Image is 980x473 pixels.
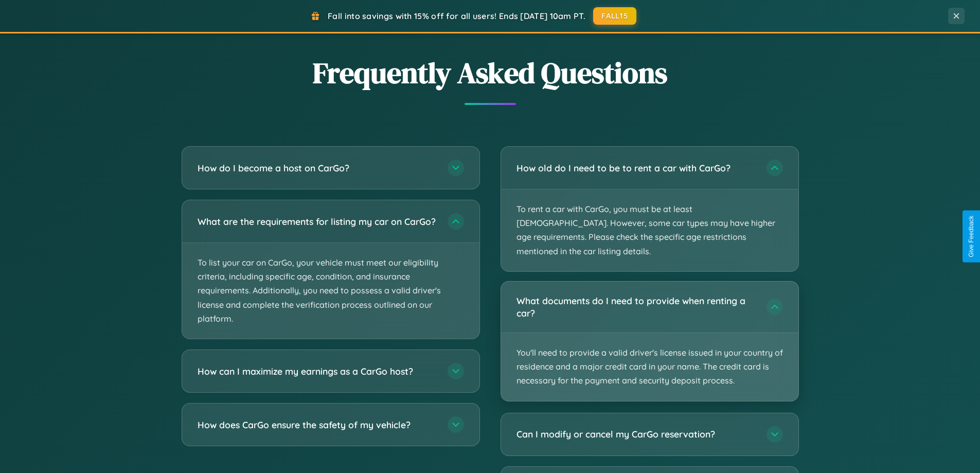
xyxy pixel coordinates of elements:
[198,215,437,228] h3: What are the requirements for listing my car on CarGo?
[328,11,585,21] span: Fall into savings with 15% off for all users! Ends [DATE] 10am PT.
[516,428,756,441] h3: Can I modify or cancel my CarGo reservation?
[198,162,437,174] h3: How do I become a host on CarGo?
[516,162,756,174] h3: How old do I need to be to rent a car with CarGo?
[516,294,756,320] h3: What documents do I need to provide when renting a car?
[182,53,799,93] h2: Frequently Asked Questions
[501,189,798,271] p: To rent a car with CarGo, you must be at least [DEMOGRAPHIC_DATA]. However, some car types may ha...
[198,365,437,378] h3: How can I maximize my earnings as a CarGo host?
[198,418,437,431] h3: How does CarGo ensure the safety of my vehicle?
[968,216,975,257] div: Give Feedback
[501,333,798,401] p: You'll need to provide a valid driver's license issued in your country of residence and a major c...
[593,7,636,25] button: FALL15
[182,243,479,339] p: To list your car on CarGo, your vehicle must meet our eligibility criteria, including specific ag...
